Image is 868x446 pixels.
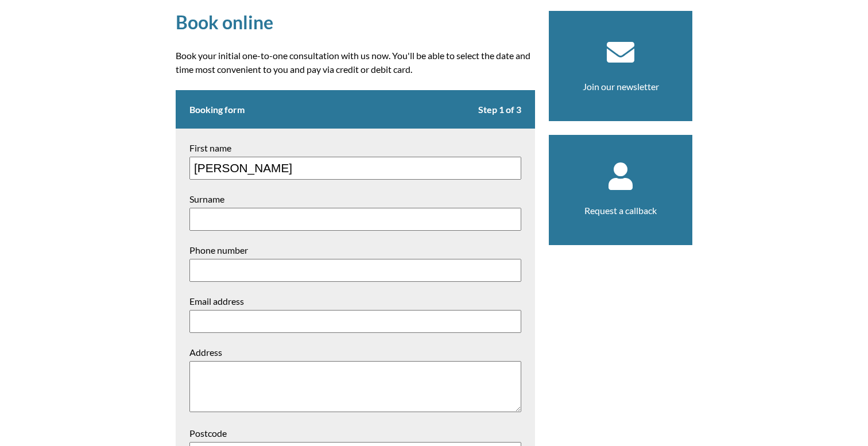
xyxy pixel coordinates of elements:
[584,205,657,216] a: Request a callback
[176,49,535,76] p: Book your initial one-to-one consultation with us now. You'll be able to select the date and time...
[189,245,521,255] label: Phone number
[583,81,659,92] a: Join our newsletter
[176,90,535,129] h2: Booking form
[478,104,521,115] span: Step 1 of 3
[189,193,521,204] label: Surname
[189,296,521,307] label: Email address
[189,428,521,439] label: Postcode
[189,142,521,153] label: First name
[176,11,535,33] h1: Book online
[189,347,521,358] label: Address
